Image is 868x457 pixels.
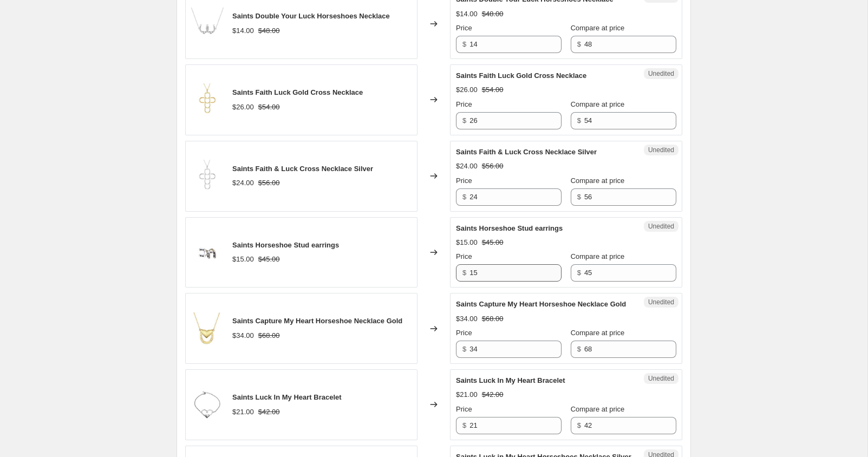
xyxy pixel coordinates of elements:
span: Price [456,252,472,260]
img: DouobleLuck-5_80x.jpg [191,8,224,40]
span: $ [577,421,581,429]
span: Saints Capture My Heart Horseshoe Necklace Gold [232,317,402,325]
div: $26.00 [456,84,478,95]
span: Price [456,100,472,108]
span: Saints Double Your Luck Horseshoes Necklace [232,12,390,20]
img: LuckyCaptures-6_80x.jpg [191,312,224,345]
span: Unedited [648,146,674,154]
span: Saints Luck In My Heart Bracelet [232,393,342,401]
span: Price [456,329,472,337]
span: $ [462,421,466,429]
span: Saints Capture My Heart Horseshoe Necklace Gold [456,300,626,308]
strike: $45.00 [258,254,280,265]
strike: $48.00 [482,9,504,19]
span: $ [577,345,581,353]
strike: $56.00 [482,161,504,172]
span: $ [462,116,466,125]
span: $ [462,269,466,277]
strike: $68.00 [482,314,504,324]
span: $ [462,345,466,353]
div: $14.00 [232,25,254,36]
span: $ [462,40,466,48]
span: Compare at price [571,177,625,185]
div: $15.00 [232,254,254,265]
img: bracelet-1_18ebd848-5f11-49ab-a610-9cd7940e1dc6_80x.jpg [191,388,224,421]
strike: $45.00 [482,237,504,248]
strike: $48.00 [258,25,280,36]
span: Saints Faith & Luck Cross Necklace Silver [232,165,373,173]
div: $24.00 [456,161,478,172]
span: $ [577,40,581,48]
strike: $42.00 [258,407,280,417]
span: Price [456,24,472,32]
span: Compare at price [571,100,625,108]
div: $26.00 [232,102,254,113]
span: $ [577,116,581,125]
span: Unedited [648,374,674,383]
span: Saints Faith & Luck Cross Necklace Silver [456,148,597,156]
img: 5AA55DCF-743C-44B6-988D-C0DEFEEA4352_1_105_c_80x.jpg [191,236,224,269]
div: $34.00 [232,330,254,341]
strike: $68.00 [258,330,280,341]
span: Compare at price [571,24,625,32]
div: $21.00 [456,389,478,400]
span: Compare at price [571,252,625,260]
span: Price [456,177,472,185]
span: $ [577,269,581,277]
strike: $56.00 [258,178,280,188]
div: $34.00 [456,314,478,324]
div: $21.00 [232,407,254,417]
span: Unedited [648,222,674,231]
span: $ [577,193,581,201]
strike: $54.00 [258,102,280,113]
img: FL-Necklace-1_80x.jpg [191,160,224,192]
strike: $54.00 [482,84,504,95]
span: $ [462,193,466,201]
span: Saints Faith Luck Gold Cross Necklace [232,88,363,96]
strike: $42.00 [482,389,504,400]
span: Saints Luck In My Heart Bracelet [456,376,565,384]
span: Unedited [648,298,674,306]
span: Compare at price [571,329,625,337]
div: $15.00 [456,237,478,248]
span: Compare at price [571,405,625,413]
div: $14.00 [456,9,478,19]
span: Saints Horseshoe Stud earrings [456,224,563,232]
span: Saints Horseshoe Stud earrings [232,241,339,249]
span: Saints Faith Luck Gold Cross Necklace [456,71,586,80]
span: Price [456,405,472,413]
img: FLGold-3_80x.jpg [191,83,224,116]
span: Unedited [648,69,674,78]
div: $24.00 [232,178,254,188]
